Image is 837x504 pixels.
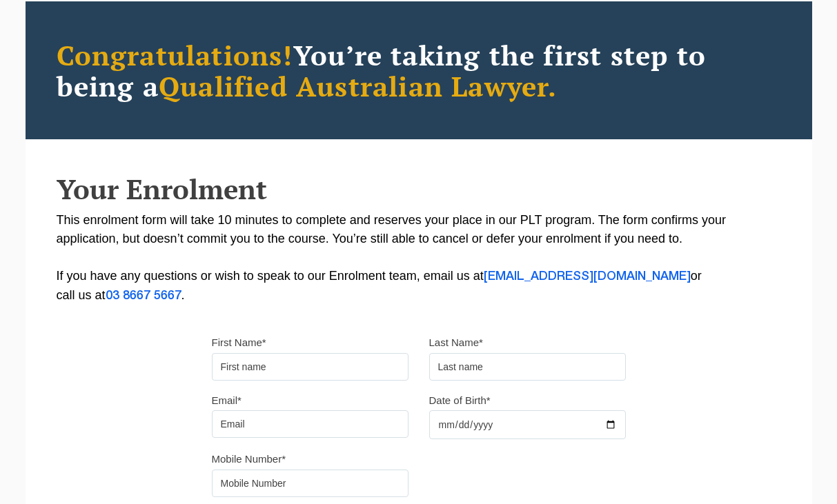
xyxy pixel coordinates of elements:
[212,452,286,466] label: Mobile Number*
[57,211,781,305] p: This enrolment form will take 10 minutes to complete and reserves your place in our PLT program. ...
[212,410,408,438] input: Email
[212,470,408,497] input: Mobile Number
[429,336,483,350] label: Last Name*
[57,39,781,101] h2: You’re taking the first step to being a
[57,174,781,204] h2: Your Enrolment
[106,290,181,301] a: 03 8667 5667
[484,271,691,282] a: [EMAIL_ADDRESS][DOMAIN_NAME]
[429,394,491,407] label: Date of Birth*
[212,353,408,381] input: First name
[212,336,266,350] label: First Name*
[159,68,558,104] span: Qualified Australian Lawyer.
[429,353,626,381] input: Last name
[212,394,242,407] label: Email*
